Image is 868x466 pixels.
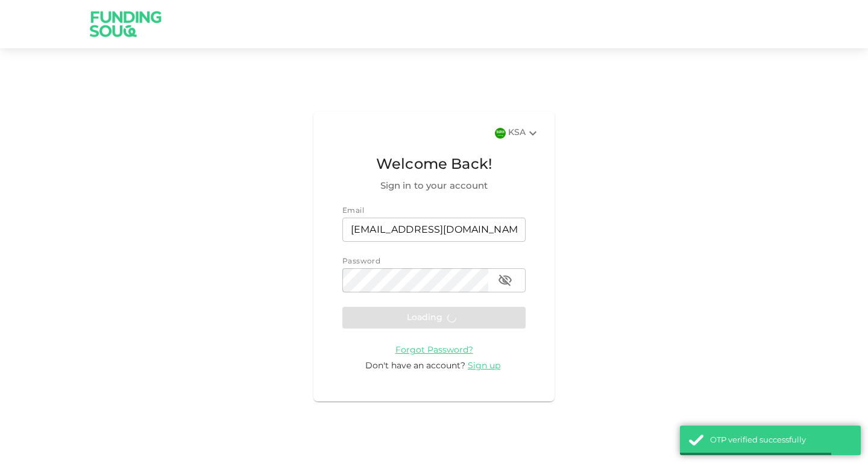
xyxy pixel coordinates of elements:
input: password [342,268,488,292]
img: flag-sa.b9a346574cdc8950dd34b50780441f57.svg [495,128,506,139]
input: email [342,218,526,242]
span: Welcome Back! [342,154,526,177]
span: Email [342,207,364,215]
span: Sign in to your account [342,179,526,194]
span: Forgot Password? [395,346,473,354]
div: KSA [508,126,540,140]
div: OTP verified successfully [710,435,852,447]
span: Sign up [468,362,500,370]
span: Don't have an account? [365,362,465,370]
span: Password [342,258,380,265]
a: Forgot Password? [395,345,473,354]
